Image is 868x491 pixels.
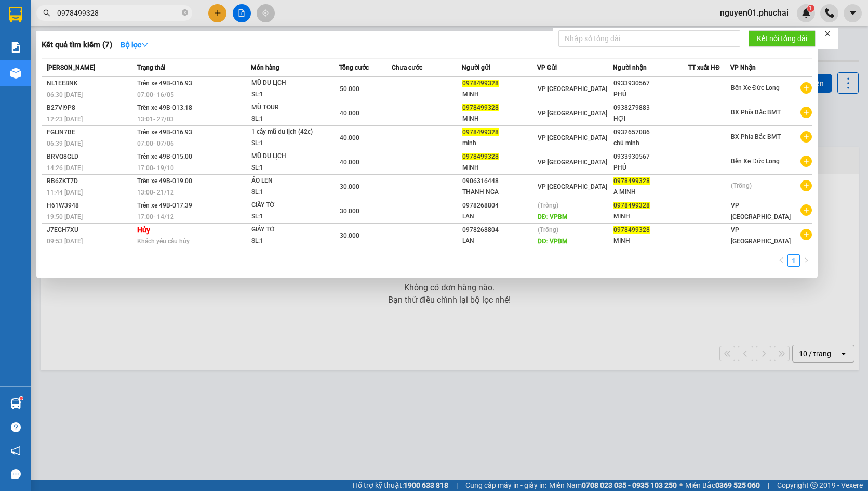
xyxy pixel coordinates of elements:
li: Next Page [800,254,812,267]
div: J7EGH7XU [47,225,134,236]
span: close-circle [182,9,188,16]
span: Trên xe 49B-016.93 [137,80,192,87]
div: PHÚ [613,89,688,100]
div: 0978268804 [462,225,537,236]
div: 0933930567 [613,78,688,89]
div: SL: 1 [251,236,329,247]
button: Kết nối tổng đài [749,30,816,47]
h3: Kết quả tìm kiếm ( 7 ) [42,40,112,50]
a: 1 [788,255,799,266]
span: [PERSON_NAME] [47,64,95,71]
div: THANH NGA [462,187,537,198]
span: search [43,9,50,17]
span: Trên xe 49B-016.93 [137,128,192,136]
span: Tổng cước [339,64,369,71]
span: BX Phía Bắc BMT [731,133,781,140]
span: down [141,41,149,48]
span: 0978499328 [462,104,499,111]
div: NL1EE8NK [47,78,134,89]
span: VP [GEOGRAPHIC_DATA] [538,110,607,117]
span: VP [GEOGRAPHIC_DATA] [538,159,607,166]
li: Previous Page [775,254,787,267]
div: MŨ TOUR [251,102,329,113]
span: Người nhận [613,64,647,71]
div: PHÚ [613,162,688,173]
div: BRVQ8GLD [47,151,134,162]
div: 0933930567 [613,151,688,162]
span: 40.000 [340,134,359,141]
span: 13:00 - 21/12 [137,189,174,196]
button: Bộ lọcdown [112,36,157,53]
div: LAN [462,211,537,222]
span: DĐ: VPBM [538,213,568,221]
div: H61W3948 [47,200,134,211]
input: Nhập số tổng đài [558,30,740,47]
div: MINH [462,89,537,100]
span: Trên xe 49B-017.39 [137,202,192,209]
span: plus-circle [800,107,812,118]
div: 0932657086 [613,127,688,138]
span: close [824,30,831,37]
button: left [775,254,787,267]
div: SL: 1 [251,211,329,223]
span: (Trống) [538,226,558,234]
div: SL: 1 [251,138,329,149]
span: 40.000 [340,110,359,117]
img: warehouse-icon [10,68,21,79]
div: SL: 1 [251,187,329,198]
span: 12:23 [DATE] [47,115,83,123]
span: 30.000 [340,232,359,239]
span: 0978499328 [613,226,650,234]
div: MŨ DU LỊCH [251,77,329,89]
span: VP [GEOGRAPHIC_DATA] [731,226,791,245]
div: RB6ZKT7D [47,176,134,187]
span: right [803,257,809,263]
span: 17:00 - 14/12 [137,213,174,221]
div: SL: 1 [251,113,329,125]
span: Bến Xe Đức Long [731,84,780,92]
span: 0978499328 [462,153,499,160]
span: 09:53 [DATE] [47,238,83,245]
span: 30.000 [340,208,359,215]
div: MINH [462,113,537,124]
span: Khách yêu cầu hủy [137,238,190,245]
span: VP [GEOGRAPHIC_DATA] [538,183,607,190]
div: MINH [462,162,537,173]
span: notification [11,446,21,456]
div: ÁO LEN [251,175,329,187]
span: 06:39 [DATE] [47,140,83,147]
span: 11:44 [DATE] [47,189,83,196]
span: plus-circle [800,180,812,191]
div: B27VI9P8 [47,102,134,113]
span: Trên xe 49B-013.18 [137,104,192,111]
div: GIẤY TỜ [251,200,329,211]
strong: Hủy [137,226,150,234]
div: MINH [613,211,688,222]
span: Trên xe 49B-015.00 [137,153,192,160]
span: Món hàng [251,64,279,71]
button: right [800,254,812,267]
span: 0978499328 [462,80,499,87]
input: Tìm tên, số ĐT hoặc mã đơn [57,7,180,19]
span: 07:00 - 07/06 [137,140,174,147]
span: 0978499328 [613,202,650,209]
span: 0978499328 [462,128,499,136]
span: VP [GEOGRAPHIC_DATA] [538,85,607,93]
span: 14:26 [DATE] [47,164,83,172]
span: left [778,257,784,263]
span: Người gửi [462,64,490,71]
span: 19:50 [DATE] [47,213,83,221]
span: message [11,469,21,479]
span: 13:01 - 27/03 [137,115,174,123]
img: logo-vxr [9,7,22,22]
div: 0978268804 [462,200,537,211]
span: Trên xe 49B-019.00 [137,177,192,185]
span: plus-circle [800,131,812,143]
div: minh [462,138,537,149]
div: A MINH [613,187,688,198]
div: MŨ DU LỊCH [251,151,329,162]
div: SL: 1 [251,89,329,100]
span: (Trống) [731,182,752,189]
span: BX Phía Bắc BMT [731,109,781,116]
span: DĐ: VPBM [538,238,568,245]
